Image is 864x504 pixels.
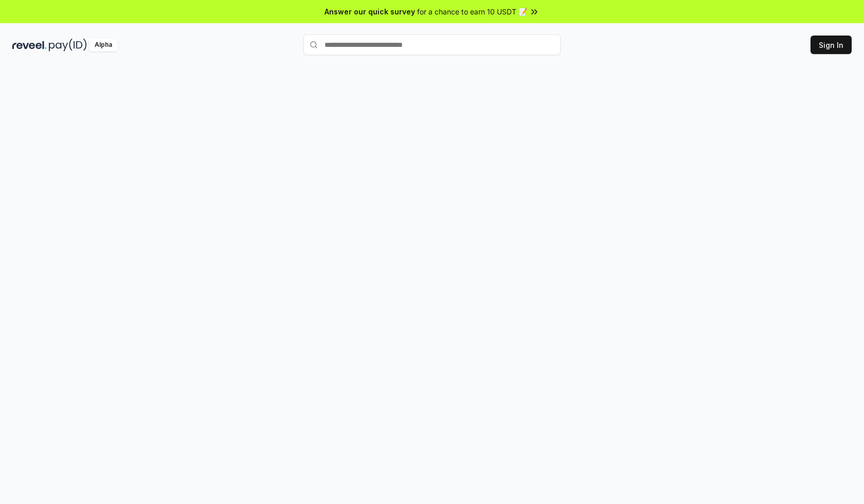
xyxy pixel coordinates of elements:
[49,39,87,51] img: pay_id
[417,6,527,17] span: for a chance to earn 10 USDT 📝
[89,39,118,51] div: Alpha
[811,36,852,54] button: Sign In
[12,39,47,51] img: reveel_dark
[325,6,415,17] span: Answer our quick survey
